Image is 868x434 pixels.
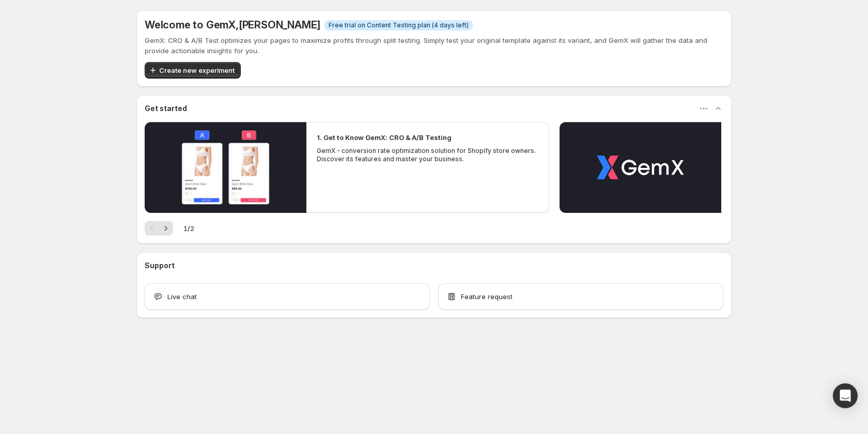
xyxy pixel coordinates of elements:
[159,65,235,75] span: Create new experiment
[145,19,320,31] h5: Welcome to GemX
[145,122,306,213] button: Play video
[145,62,241,79] button: Create new experiment
[145,260,175,271] h3: Support
[167,291,197,302] span: Live chat
[236,19,320,31] span: , [PERSON_NAME]
[145,221,173,236] nav: Pagination
[317,147,539,163] p: GemX - conversion rate optimization solution for Shopify store owners. Discover its features and ...
[560,122,721,213] button: Play video
[183,223,194,234] span: 1 / 2
[833,383,858,408] div: Open Intercom Messenger
[145,35,723,56] p: GemX: CRO & A/B Test optimizes your pages to maximize profits through split testing. Simply test ...
[461,291,513,302] span: Feature request
[145,103,187,114] h3: Get started
[159,221,173,236] button: Next
[317,132,452,143] h2: 1. Get to Know GemX: CRO & A/B Testing
[329,21,469,29] span: Free trial on Content Testing plan (4 days left)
